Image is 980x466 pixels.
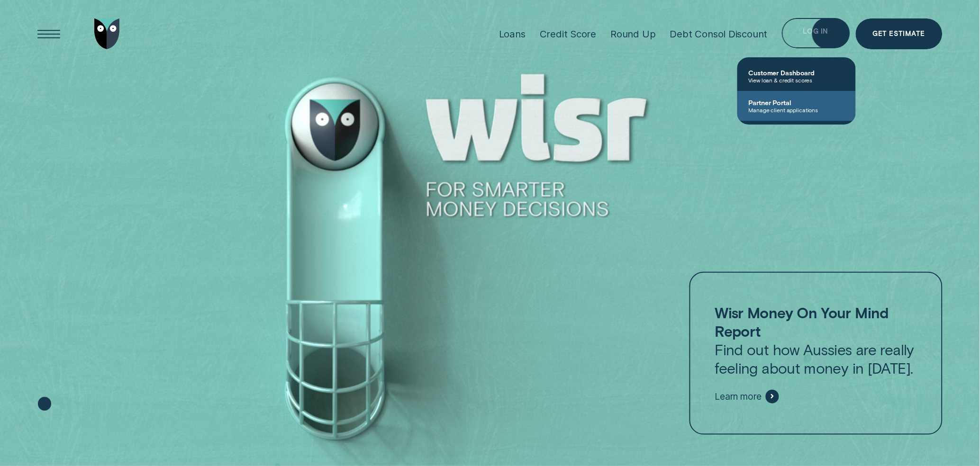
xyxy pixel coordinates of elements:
[749,69,844,77] span: Customer Dashboard
[540,28,597,40] div: Credit Score
[749,107,844,113] span: Manage client applications
[715,391,762,402] span: Learn more
[94,18,120,49] img: Wisr
[690,272,943,434] a: Wisr Money On Your Mind ReportFind out how Aussies are really feeling about money in [DATE].Learn...
[856,18,943,49] a: Get Estimate
[782,18,850,49] button: Log in
[749,77,844,83] span: View loan & credit scores
[803,28,828,35] div: Log in
[749,99,844,107] span: Partner Portal
[670,28,768,40] div: Debt Consol Discount
[737,61,856,91] a: Customer DashboardView loan & credit scores
[611,28,656,40] div: Round Up
[34,18,64,49] button: Open Menu
[499,28,526,40] div: Loans
[737,91,856,121] a: Partner PortalManage client applications
[715,303,917,377] p: Find out how Aussies are really feeling about money in [DATE].
[715,304,889,340] strong: Wisr Money On Your Mind Report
